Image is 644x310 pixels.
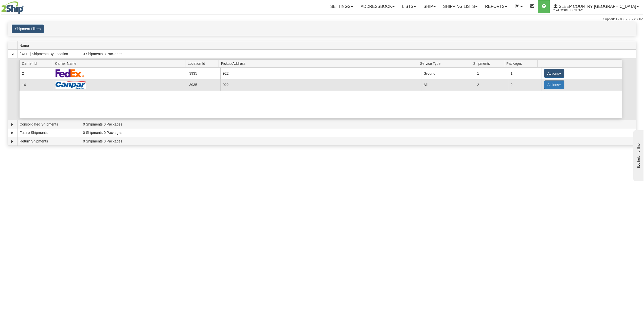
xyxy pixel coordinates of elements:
[221,59,418,67] span: Pickup Address
[544,69,564,78] button: Actions
[475,79,508,91] td: 2
[17,120,81,129] td: Consolidated Shipments
[420,59,471,67] span: Service Type
[12,25,44,33] button: Shipment Filters
[506,59,537,67] span: Packages
[22,59,53,67] span: Carrier Id
[187,68,220,79] td: 3935
[187,79,220,91] td: 3935
[55,59,186,67] span: Carrier Name
[398,0,420,13] a: Lists
[420,0,439,13] a: Ship
[553,8,592,13] span: 2044 / Warehouse 922
[4,4,47,8] div: live help - online
[10,52,15,57] a: Collapse
[81,120,636,129] td: 0 Shipments 0 Packages
[558,4,636,9] span: Sleep Country [GEOGRAPHIC_DATA]
[220,68,421,79] td: 922
[421,79,475,91] td: All
[481,0,511,13] a: Reports
[475,68,508,79] td: 1
[81,129,636,137] td: 0 Shipments 0 Packages
[508,79,542,91] td: 2
[17,50,81,58] td: [DATE] Shipments By Location
[326,0,357,13] a: Settings
[550,0,642,13] a: Sleep Country [GEOGRAPHIC_DATA] 2044 / Warehouse 922
[220,79,421,91] td: 922
[357,0,398,13] a: Addressbook
[81,50,636,58] td: 3 Shipments 3 Packages
[632,129,643,181] iframe: chat widget
[508,68,542,79] td: 1
[10,139,15,144] a: Expand
[439,0,481,13] a: Shipping lists
[473,59,504,67] span: Shipments
[56,81,86,89] img: Canpar
[20,79,53,91] td: 14
[10,130,15,135] a: Expand
[17,129,81,137] td: Future Shipments
[56,69,85,77] img: FedEx Express®
[188,59,219,67] span: Location Id
[10,122,15,127] a: Expand
[20,68,53,79] td: 2
[421,68,475,79] td: Ground
[20,42,81,49] span: Name
[17,137,81,146] td: Return Shipments
[544,80,564,89] button: Actions
[1,1,24,14] img: logo2044.jpg
[81,137,636,146] td: 0 Shipments 0 Packages
[1,17,643,22] div: Support: 1 - 855 - 55 - 2SHIP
